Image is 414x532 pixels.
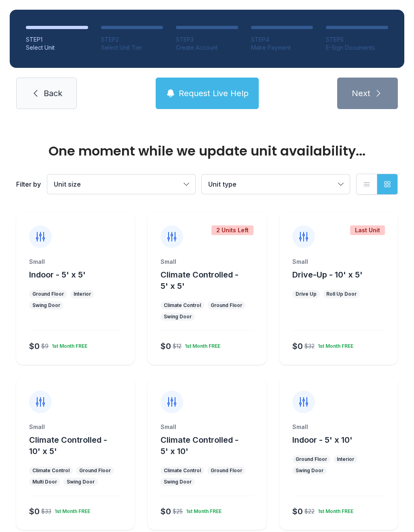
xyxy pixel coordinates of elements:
span: Climate Controlled - 5' x 10' [161,435,239,456]
span: Climate Controlled - 10' x 5' [29,435,107,456]
div: $9 [41,342,49,350]
span: Climate Controlled - 5' x 5' [161,270,239,291]
div: Interior [337,456,354,463]
div: Small [292,423,385,431]
span: Back [44,88,62,99]
div: $33 [41,507,51,515]
div: Small [161,423,253,431]
div: Drive Up [296,291,317,297]
div: Small [29,423,122,431]
div: Ground Floor [296,456,327,463]
button: Unit type [202,175,350,194]
span: Request Live Help [179,88,249,99]
div: $0 [161,506,171,517]
button: Drive-Up - 10' x 5' [292,269,363,280]
div: Climate Control [164,467,201,474]
div: Multi Door [32,479,57,485]
div: Swing Door [32,302,60,309]
div: 1st Month FREE [182,340,220,349]
div: Swing Door [67,479,95,485]
span: Drive-Up - 10' x 5' [292,270,363,280]
div: 1st Month FREE [183,505,222,515]
div: $12 [173,342,182,350]
div: $32 [304,342,315,350]
div: Ground Floor [79,467,111,474]
div: E-Sign Documents [326,44,388,52]
button: Climate Controlled - 10' x 5' [29,434,131,457]
div: Swing Door [164,479,192,485]
div: Ground Floor [211,302,242,309]
div: STEP 4 [251,36,313,44]
div: Ground Floor [32,291,64,297]
div: Interior [74,291,91,297]
div: Select Unit [26,44,88,52]
div: Swing Door [164,313,192,320]
div: Climate Control [32,467,70,474]
div: STEP 1 [26,36,88,44]
div: Swing Door [296,467,323,474]
span: Unit type [208,180,237,188]
span: Indoor - 5' x 5' [29,270,86,280]
div: $22 [304,507,315,515]
div: $0 [292,506,303,517]
div: $25 [173,507,183,515]
div: $0 [29,506,40,517]
div: $0 [161,341,171,352]
div: One moment while we update unit availability... [16,145,398,158]
div: Climate Control [164,302,201,309]
div: Roll Up Door [326,291,357,297]
div: Create Account [176,44,238,52]
span: Next [352,88,370,99]
div: STEP 2 [101,36,163,44]
div: Small [292,258,385,266]
button: Indoor - 5' x 10' [292,434,353,446]
div: Small [161,258,253,266]
button: Climate Controlled - 5' x 10' [161,434,263,457]
div: Select Unit Tier [101,44,163,52]
div: Last Unit [350,225,385,235]
div: $0 [292,341,303,352]
div: Make Payment [251,44,313,52]
div: STEP 5 [326,36,388,44]
div: 1st Month FREE [315,340,353,349]
div: STEP 3 [176,36,238,44]
div: Small [29,258,122,266]
div: Filter by [16,179,41,189]
span: Unit size [54,180,81,188]
button: Climate Controlled - 5' x 5' [161,269,263,292]
div: 1st Month FREE [315,505,353,515]
div: 1st Month FREE [51,505,90,515]
div: 2 Units Left [211,225,253,235]
div: Ground Floor [211,467,242,474]
div: 1st Month FREE [49,340,87,349]
button: Unit size [47,175,195,194]
span: Indoor - 5' x 10' [292,435,353,445]
div: $0 [29,341,40,352]
button: Indoor - 5' x 5' [29,269,86,280]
